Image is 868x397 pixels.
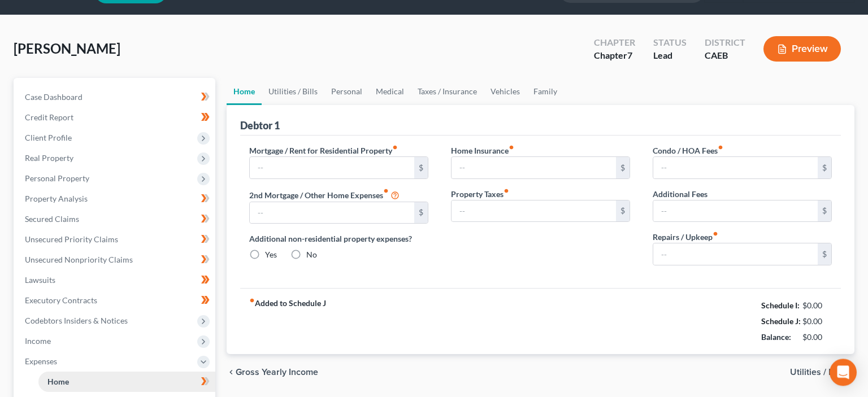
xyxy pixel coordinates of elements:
[653,231,718,243] label: Repairs / Upkeep
[25,255,133,264] span: Unsecured Nonpriority Claims
[653,200,818,222] input: --
[14,40,120,56] span: [PERSON_NAME]
[653,243,818,265] input: --
[16,189,215,209] a: Property Analysis
[653,188,708,200] label: Additional Fees
[830,359,857,386] div: Open Intercom Messenger
[16,290,215,311] a: Executory Contracts
[25,194,88,203] span: Property Analysis
[249,298,326,345] strong: Added to Schedule J
[227,368,318,377] button: chevron_left Gross Yearly Income
[705,36,745,49] div: District
[452,157,616,178] input: --
[240,119,280,132] div: Debtor 1
[818,243,831,265] div: $
[249,145,398,156] label: Mortgage / Rent for Residential Property
[509,145,514,150] i: fiber_manual_record
[38,372,215,392] a: Home
[25,275,55,285] span: Lawsuits
[802,300,832,311] div: $0.00
[818,157,831,178] div: $
[227,368,236,377] i: chevron_left
[718,145,723,150] i: fiber_manual_record
[653,49,687,62] div: Lead
[616,200,630,222] div: $
[250,157,414,178] input: --
[802,316,832,327] div: $0.00
[527,78,564,105] a: Family
[16,270,215,290] a: Lawsuits
[653,36,687,49] div: Status
[25,173,89,183] span: Personal Property
[451,188,509,200] label: Property Taxes
[452,200,616,222] input: --
[653,157,818,178] input: --
[25,234,118,244] span: Unsecured Priority Claims
[16,107,215,128] a: Credit Report
[25,336,51,346] span: Income
[16,87,215,107] a: Case Dashboard
[250,202,414,224] input: --
[594,36,635,49] div: Chapter
[227,78,262,105] a: Home
[451,145,514,156] label: Home Insurance
[414,157,428,178] div: $
[25,92,83,102] span: Case Dashboard
[761,300,800,310] strong: Schedule I:
[705,49,745,62] div: CAEB
[262,78,324,105] a: Utilities / Bills
[484,78,527,105] a: Vehicles
[25,153,73,163] span: Real Property
[790,368,854,377] button: Utilities / Bills chevron_right
[761,332,791,342] strong: Balance:
[818,200,831,222] div: $
[383,188,389,194] i: fiber_manual_record
[47,377,69,386] span: Home
[249,188,400,202] label: 2nd Mortgage / Other Home Expenses
[411,78,484,105] a: Taxes / Insurance
[25,112,73,122] span: Credit Report
[761,316,801,326] strong: Schedule J:
[594,49,635,62] div: Chapter
[369,78,411,105] a: Medical
[414,202,428,224] div: $
[265,249,277,260] label: Yes
[324,78,369,105] a: Personal
[627,50,632,60] span: 7
[713,231,718,237] i: fiber_manual_record
[306,249,317,260] label: No
[16,209,215,229] a: Secured Claims
[236,368,318,377] span: Gross Yearly Income
[653,145,723,156] label: Condo / HOA Fees
[25,356,57,366] span: Expenses
[25,133,72,142] span: Client Profile
[25,295,97,305] span: Executory Contracts
[616,157,630,178] div: $
[25,214,79,224] span: Secured Claims
[249,233,428,245] label: Additional non-residential property expenses?
[392,145,398,150] i: fiber_manual_record
[16,250,215,270] a: Unsecured Nonpriority Claims
[763,36,841,62] button: Preview
[802,331,832,343] div: $0.00
[790,368,845,377] span: Utilities / Bills
[25,316,128,325] span: Codebtors Insiders & Notices
[16,229,215,250] a: Unsecured Priority Claims
[249,298,255,303] i: fiber_manual_record
[504,188,509,194] i: fiber_manual_record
